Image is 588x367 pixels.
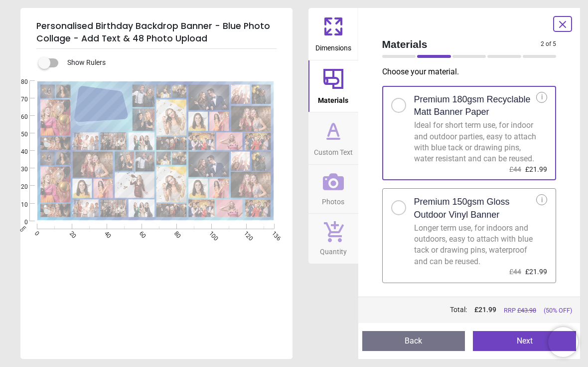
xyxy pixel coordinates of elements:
button: Materials [308,60,358,112]
div: i [536,194,547,205]
span: £ 43.98 [517,307,536,314]
div: Show Rulers [44,57,293,69]
div: Ideal for short term use, for indoor and outdoor parties, easy to attach with blue tack or drawin... [414,120,537,165]
span: 0 [32,230,39,236]
span: (50% OFF) [544,306,572,315]
span: Materials [318,91,348,106]
span: 80 [172,230,178,236]
div: Longer term use, for indoors and outdoors, easy to attach with blue tack or drawing pins, waterpr... [414,223,537,268]
span: Quantity [320,242,347,257]
span: RRP [504,306,536,315]
span: 20 [67,230,74,236]
button: Dimensions [308,8,358,60]
div: i [536,92,547,103]
button: Custom Text [308,112,358,164]
span: 2 of 5 [541,40,556,48]
span: 40 [9,148,28,156]
span: 21.99 [478,306,496,314]
div: Total: [381,305,573,315]
span: 10 [9,201,28,209]
span: £21.99 [525,268,547,276]
button: Quantity [308,214,358,264]
span: £21.99 [525,165,547,173]
span: 80 [9,78,28,86]
span: Custom Text [314,143,353,158]
span: 100 [207,230,213,236]
span: 50 [9,130,28,139]
span: 30 [9,165,28,174]
span: cm [18,224,27,233]
span: 120 [242,230,248,236]
h5: Personalised Birthday Backdrop Banner - Blue Photo Collage - Add Text & 48 Photo Upload [36,16,277,49]
span: Photos [322,192,344,207]
span: £ [474,305,496,315]
button: Back [362,331,465,351]
span: £44 [509,268,521,276]
h2: Premium 180gsm Recyclable Matt Banner Paper [414,93,537,118]
iframe: Brevo live chat [548,327,578,357]
span: 70 [9,95,28,104]
h2: Premium 150gsm Gloss Outdoor Vinyl Banner [414,196,537,221]
span: Materials [382,37,541,51]
span: 20 [9,183,28,191]
button: Photos [308,165,358,214]
p: Choose your material . [382,66,565,77]
span: 60 [137,230,144,236]
span: 40 [102,230,109,236]
span: Dimensions [315,38,351,53]
span: 136 [270,230,277,236]
span: £44 [509,165,521,173]
button: Next [473,331,576,351]
span: 60 [9,113,28,121]
span: 0 [9,218,28,227]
